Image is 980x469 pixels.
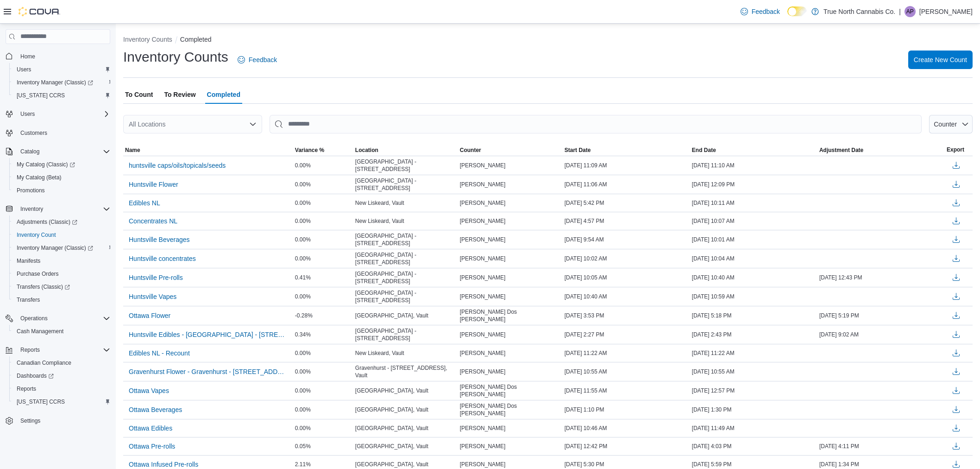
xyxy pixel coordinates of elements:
div: [DATE] 10:07 AM [690,215,817,227]
span: [PERSON_NAME] [460,274,506,281]
div: [GEOGRAPHIC_DATA] - [STREET_ADDRESS] [353,230,458,249]
button: Inventory [2,203,114,215]
span: Home [17,51,110,62]
a: Cash Management [13,326,67,337]
button: Users [9,63,114,76]
span: Counter [934,120,957,128]
div: 0.00% [293,423,353,434]
div: [GEOGRAPHIC_DATA] - [STREET_ADDRESS] [353,175,458,194]
a: Settings [17,415,44,426]
span: Operations [17,313,110,324]
a: Customers [17,127,51,139]
span: Cash Management [17,328,63,335]
div: [GEOGRAPHIC_DATA] - [STREET_ADDRESS] [353,156,458,175]
button: Catalog [2,145,114,158]
div: 0.00% [293,404,353,415]
div: [DATE] 5:42 PM [563,197,690,209]
button: Users [17,108,38,120]
button: Operations [2,312,114,325]
div: [DATE] 12:09 PM [690,179,817,190]
div: [DATE] 1:10 PM [563,404,690,415]
div: [GEOGRAPHIC_DATA] - [STREET_ADDRESS] [353,249,458,268]
div: [DATE] 4:11 PM [817,441,945,452]
span: [US_STATE] CCRS [17,398,65,406]
div: New Liskeard, Vault [353,215,458,227]
p: [PERSON_NAME] [919,6,973,17]
a: My Catalog (Classic) [9,158,114,171]
button: Huntsville Vapes [125,290,180,304]
span: [PERSON_NAME] [460,162,506,169]
button: Inventory Counts [123,36,172,43]
div: 0.00% [293,215,353,227]
span: [PERSON_NAME] [460,331,506,338]
span: Inventory Manager (Classic) [17,244,93,252]
div: 0.00% [293,197,353,209]
div: [DATE] 4:03 PM [690,441,817,452]
a: Users [13,64,35,75]
button: My Catalog (Beta) [9,171,114,184]
button: Purchase Orders [9,267,114,280]
span: Reports [17,344,110,355]
span: Feedback [752,7,780,16]
a: Inventory Manager (Classic) [9,76,114,89]
span: Reports [20,346,40,354]
a: Inventory Count [13,229,60,241]
a: Dashboards [9,369,114,382]
button: Inventory Count [9,228,114,241]
div: [DATE] 2:27 PM [563,329,690,340]
span: [PERSON_NAME] [460,236,506,243]
input: Dark Mode [787,6,807,16]
button: Manifests [9,254,114,267]
span: Home [20,53,35,60]
button: Reports [17,344,44,355]
span: Inventory Count [17,231,56,239]
span: Dashboards [17,372,54,380]
button: Cash Management [9,325,114,338]
div: [DATE] 11:10 AM [690,160,817,171]
button: [US_STATE] CCRS [9,89,114,102]
span: Export [947,146,964,153]
div: [DATE] 12:57 PM [690,385,817,396]
div: [DATE] 4:57 PM [563,215,690,227]
div: 0.00% [293,253,353,264]
span: Adjustments (Classic) [13,216,110,228]
div: 0.00% [293,348,353,359]
span: Edibles NL - Recount [129,349,190,358]
a: Dashboards [13,370,57,381]
button: [US_STATE] CCRS [9,395,114,408]
span: Ottawa Vapes [129,386,169,395]
p: | [899,6,901,17]
a: Inventory Manager (Classic) [13,77,97,88]
button: Catalog [17,146,43,157]
span: Inventory Count [13,229,110,241]
span: [PERSON_NAME] [460,255,506,262]
button: Inventory [17,203,47,215]
span: Transfers (Classic) [13,281,110,292]
span: [PERSON_NAME] Dos [PERSON_NAME] [460,308,561,323]
span: huntsville caps/oils/topicals/seeds [129,161,226,170]
button: Variance % [293,145,353,156]
button: Open list of options [249,120,257,128]
div: [DATE] 10:59 AM [690,291,817,302]
div: 0.34% [293,329,353,340]
span: Inventory Manager (Classic) [13,77,110,88]
a: Manifests [13,255,44,266]
span: Dark Mode [787,16,788,17]
input: This is a search bar. After typing your query, hit enter to filter the results lower in the page. [270,115,922,133]
span: Reports [13,383,110,394]
div: [DATE] 11:49 AM [690,423,817,434]
button: Concentrates NL [125,214,181,228]
a: Home [17,51,39,62]
span: Ottawa Infused Pre-rolls [129,460,198,469]
span: [PERSON_NAME] [460,181,506,188]
span: [PERSON_NAME] [460,199,506,207]
span: Adjustments (Classic) [17,218,77,226]
span: Dashboards [13,370,110,381]
span: Settings [17,415,110,426]
a: Inventory Manager (Classic) [9,241,114,254]
a: Adjustments (Classic) [13,216,81,228]
div: [DATE] 9:02 AM [817,329,945,340]
div: [DATE] 10:11 AM [690,197,817,209]
span: Huntsville Edibles - [GEOGRAPHIC_DATA] - [STREET_ADDRESS] [129,330,288,339]
button: Ottawa Beverages [125,403,186,417]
